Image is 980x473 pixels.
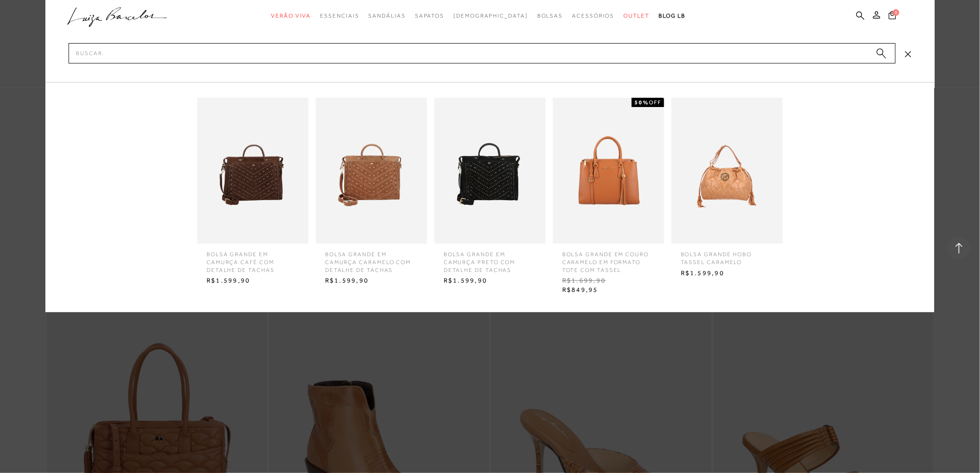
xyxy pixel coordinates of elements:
span: R$1.599,90 [200,274,306,288]
a: categoryNavScreenReaderText [572,7,615,25]
a: categoryNavScreenReaderText [271,7,311,25]
span: R$1.699,90 [555,274,662,288]
span: R$849,95 [555,283,662,297]
a: categoryNavScreenReaderText [537,7,563,25]
img: BOLSA GRANDE EM CAMURÇA CARAMELO COM DETALHE DE TACHAS [316,98,427,244]
a: categoryNavScreenReaderText [369,7,406,25]
span: BOLSA GRANDE HOBO TASSEL CARAMELO [674,244,780,266]
span: Acessórios [572,13,615,19]
span: 0 [893,9,899,16]
a: BOLSA GRANDE EM CAMURÇA CAFÉ COM DETALHE DE TACHAS BOLSA GRANDE EM CAMURÇA CAFÉ COM DETALHE DE TA... [195,98,311,288]
span: [DEMOGRAPHIC_DATA] [453,13,528,19]
span: BOLSA GRANDE EM CAMURÇA CARAMELO COM DETALHE DE TACHAS [318,244,425,274]
a: categoryNavScreenReaderText [624,7,650,25]
a: BOLSA GRANDE EM CAMURÇA CARAMELO COM DETALHE DE TACHAS BOLSA GRANDE EM CAMURÇA CARAMELO COM DETAL... [314,98,429,288]
span: R$1.599,90 [674,266,780,280]
img: BOLSA GRANDE HOBO TASSEL CARAMELO [672,98,783,244]
a: BLOG LB [659,7,685,25]
span: Essenciais [320,13,359,19]
span: BOLSA GRANDE EM CAMURÇA CAFÉ COM DETALHE DE TACHAS [200,244,306,274]
a: categoryNavScreenReaderText [320,7,359,25]
img: BOLSA GRANDE EM CAMURÇA CAFÉ COM DETALHE DE TACHAS [197,98,308,244]
span: Verão Viva [271,13,311,19]
span: BLOG LB [659,13,685,19]
button: 0 [886,10,899,23]
span: R$1.599,90 [437,274,543,288]
a: noSubCategoriesText [453,7,528,25]
a: BOLSA GRANDE EM CAMURÇA PRETO COM DETALHE DE TACHAS BOLSA GRANDE EM CAMURÇA PRETO COM DETALHE DE ... [432,98,548,288]
span: BOLSA GRANDE EM CAMURÇA PRETO COM DETALHE DE TACHAS [437,244,543,274]
span: BOLSA GRANDE EM COURO CARAMELO EM FORMATO TOTE COM TASSEL [555,244,662,274]
img: BOLSA GRANDE EM CAMURÇA PRETO COM DETALHE DE TACHAS [434,98,546,244]
span: Outlet [624,13,650,19]
a: BOLSA GRANDE HOBO TASSEL CARAMELO BOLSA GRANDE HOBO TASSEL CARAMELO R$1.599,90 [669,98,785,280]
img: BOLSA GRANDE EM COURO CARAMELO EM FORMATO TOTE COM TASSEL [553,98,664,244]
strong: 50% [634,99,649,106]
a: categoryNavScreenReaderText [415,7,444,25]
span: Sapatos [415,13,444,19]
a: BOLSA GRANDE EM COURO CARAMELO EM FORMATO TOTE COM TASSEL 50%OFF BOLSA GRANDE EM COURO CARAMELO E... [551,98,666,297]
input: Buscar. [69,43,896,63]
span: R$1.599,90 [318,274,425,288]
span: Bolsas [537,13,563,19]
span: OFF [649,99,661,106]
span: Sandálias [369,13,406,19]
